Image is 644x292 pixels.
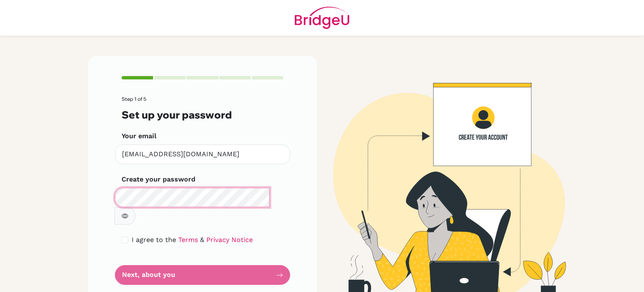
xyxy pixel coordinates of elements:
label: Create your password [122,174,195,184]
span: & [200,236,204,244]
a: Privacy Notice [206,236,253,244]
label: Your email [122,131,156,141]
span: Step 1 of 5 [122,96,146,102]
span: I agree to the [132,236,176,244]
input: Insert your email* [115,145,290,164]
h3: Set up your password [122,109,283,121]
a: Terms [178,236,198,244]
